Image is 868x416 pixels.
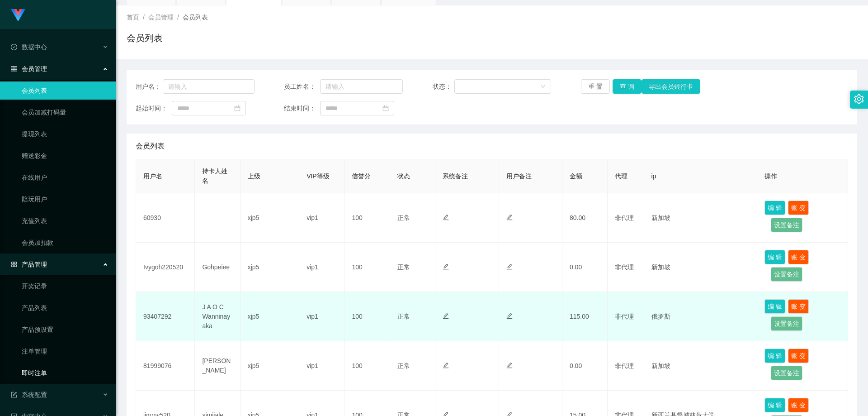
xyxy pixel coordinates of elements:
[433,82,455,91] span: 状态：
[22,234,108,252] a: 会员加扣款
[506,362,513,368] i: 图标: edit
[127,14,139,21] span: 首页
[443,362,449,368] i: 图标: edit
[506,214,513,220] i: 图标: edit
[764,201,785,215] button: 编 辑
[241,193,299,243] td: xjp5
[148,14,174,21] span: 会员管理
[11,9,25,22] img: logo.9652507e.png
[248,172,260,180] span: 上级
[22,81,108,100] a: 会员列表
[22,147,108,165] a: 赠送彩金
[570,172,582,180] span: 金额
[284,82,320,91] span: 员工姓名：
[11,44,17,50] i: 图标: check-circle-o
[22,190,108,208] a: 陪玩用户
[788,250,809,264] button: 账 变
[11,391,47,398] span: 系统配置
[771,218,802,232] button: 设置备注
[11,66,17,72] i: 图标: table
[764,250,785,264] button: 编 辑
[136,141,165,152] span: 会员列表
[506,172,532,180] span: 用户备注
[241,243,299,292] td: xjp5
[506,263,513,270] i: 图标: edit
[651,172,656,180] span: ip
[143,14,145,21] span: /
[562,243,608,292] td: 0.00
[163,79,255,94] input: 请输入
[644,292,758,341] td: 俄罗斯
[284,104,320,113] span: 结束时间：
[320,79,403,94] input: 请输入
[22,103,108,121] a: 会员加减打码量
[764,299,785,314] button: 编 辑
[344,243,390,292] td: 100
[344,193,390,243] td: 100
[562,193,608,243] td: 80.00
[506,313,513,319] i: 图标: edit
[788,398,809,412] button: 账 变
[22,320,108,339] a: 产品预设置
[397,362,410,369] span: 正常
[562,341,608,391] td: 0.00
[788,201,809,215] button: 账 变
[22,212,108,230] a: 充值列表
[177,14,179,21] span: /
[22,342,108,360] a: 注单管理
[11,43,47,51] span: 数据中心
[540,84,546,90] i: 图标: down
[136,82,163,91] span: 用户名：
[382,105,389,111] i: 图标: calendar
[397,214,410,221] span: 正常
[127,31,163,45] h1: 会员列表
[195,243,240,292] td: Gohpeiee
[615,263,634,271] span: 非代理
[764,398,785,412] button: 编 辑
[352,172,371,180] span: 信誉分
[22,277,108,295] a: 开奖记录
[644,341,758,391] td: 新加坡
[644,243,758,292] td: 新加坡
[771,316,802,331] button: 设置备注
[615,172,627,180] span: 代理
[397,172,410,180] span: 状态
[771,366,802,380] button: 设置备注
[299,292,344,341] td: vip1
[764,172,777,180] span: 操作
[613,79,642,94] button: 查 询
[202,167,227,184] span: 持卡人姓名
[443,313,449,319] i: 图标: edit
[241,292,299,341] td: xjp5
[136,243,195,292] td: Ivygoh220520
[143,172,162,180] span: 用户名
[344,292,390,341] td: 100
[615,362,634,369] span: 非代理
[615,214,634,221] span: 非代理
[764,349,785,363] button: 编 辑
[11,261,17,268] i: 图标: appstore-o
[22,168,108,186] a: 在线用户
[22,299,108,317] a: 产品列表
[136,292,195,341] td: 93407292
[136,104,172,113] span: 起始时间：
[443,263,449,270] i: 图标: edit
[771,267,802,282] button: 设置备注
[344,341,390,391] td: 100
[854,94,864,104] i: 图标: setting
[299,193,344,243] td: vip1
[241,341,299,391] td: xjp5
[788,299,809,314] button: 账 变
[195,341,240,391] td: [PERSON_NAME]
[788,349,809,363] button: 账 变
[562,292,608,341] td: 115.00
[307,172,330,180] span: VIP等级
[11,392,17,398] i: 图标: form
[397,313,410,320] span: 正常
[615,313,634,320] span: 非代理
[11,261,47,268] span: 产品管理
[136,193,195,243] td: 60930
[397,263,410,271] span: 正常
[183,14,208,21] span: 会员列表
[234,105,241,111] i: 图标: calendar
